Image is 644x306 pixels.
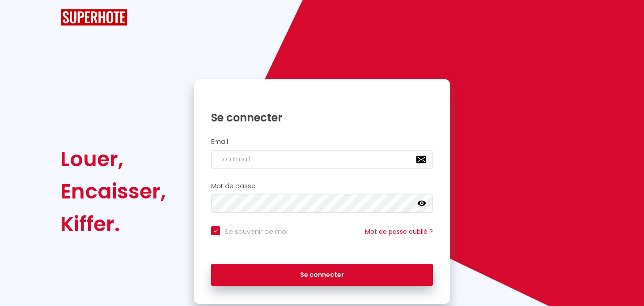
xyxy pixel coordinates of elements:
div: Kiffer. [60,208,166,240]
div: Louer, [60,143,166,175]
h2: Mot de passe [211,182,433,190]
h2: Email [211,138,433,146]
a: Mot de passe oublié ? [365,227,433,236]
input: Ton Email [211,150,433,169]
img: SuperHote logo [60,9,127,26]
button: Se connecter [211,264,433,286]
div: Encaisser, [60,175,166,207]
h1: Se connecter [211,111,433,125]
